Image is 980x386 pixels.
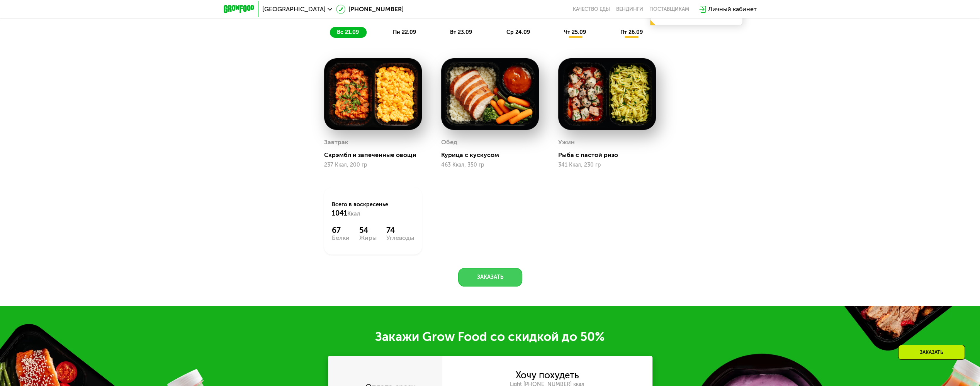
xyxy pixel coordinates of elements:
div: Скрэмбл и запеченные овощи [324,151,428,159]
div: Личный кабинет [708,5,757,14]
div: поставщикам [649,6,689,12]
div: Рыба с пастой ризо [558,151,662,159]
span: пн 22.09 [393,29,416,35]
span: Ккал [347,211,360,217]
a: Качество еды [573,6,610,12]
span: вс 21.09 [337,29,359,35]
div: Ужин [558,137,575,148]
span: вт 23.09 [450,29,472,35]
div: 74 [386,226,414,235]
div: Завтрак [324,137,348,148]
span: ср 24.09 [506,29,530,35]
div: Всего в воскресенье [332,201,414,218]
div: Обед [441,137,457,148]
a: Вендинги [616,6,643,12]
span: [GEOGRAPHIC_DATA] [262,6,326,12]
div: Хочу похудеть [516,371,579,379]
div: Углеводы [386,235,414,241]
span: чт 25.09 [564,29,586,35]
span: пт 26.09 [620,29,642,35]
div: 67 [332,226,350,235]
div: 463 Ккал, 350 гр [441,162,539,168]
span: 1041 [332,209,347,217]
div: Белки [332,235,350,241]
div: 54 [359,226,377,235]
div: 341 Ккал, 230 гр [558,162,656,168]
div: Жиры [359,235,377,241]
button: Заказать [458,268,522,287]
div: Заказать [898,345,965,360]
div: 237 Ккал, 200 гр [324,162,422,168]
a: [PHONE_NUMBER] [336,5,404,14]
div: Курица с кускусом [441,151,545,159]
